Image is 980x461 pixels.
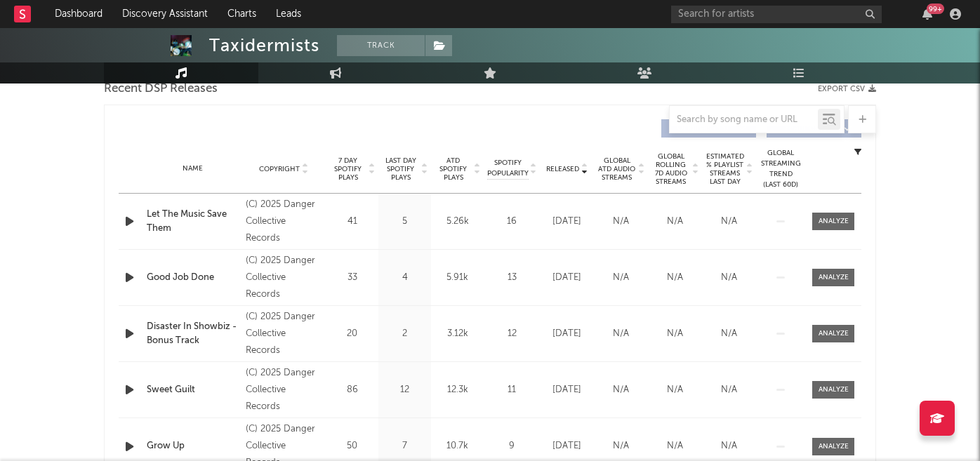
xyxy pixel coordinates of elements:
[329,439,375,453] div: 50
[487,271,536,285] div: 13
[651,215,698,229] div: N/A
[760,148,802,190] div: Global Streaming Trend (Last 60D)
[382,439,428,453] div: 7
[147,208,239,235] a: Let The Music Save Them
[209,35,319,56] div: Taxidermists
[337,35,425,56] button: Track
[927,4,944,14] div: 99 +
[651,383,698,397] div: N/A
[597,383,644,397] div: N/A
[382,156,419,182] span: Last Day Spotify Plays
[651,271,698,285] div: N/A
[922,8,932,20] button: 99+
[597,327,644,341] div: N/A
[104,81,218,98] span: Recent DSP Releases
[597,215,644,229] div: N/A
[147,163,239,174] div: Name
[597,271,644,285] div: N/A
[435,383,480,397] div: 12.3k
[543,439,590,453] div: [DATE]
[706,383,753,397] div: N/A
[487,215,536,229] div: 16
[546,165,579,173] span: Released
[435,327,480,341] div: 3.12k
[329,156,366,182] span: 7 Day Spotify Plays
[435,156,472,182] span: ATD Spotify Plays
[706,152,744,186] span: Estimated % Playlist Streams Last Day
[706,327,753,341] div: N/A
[147,320,239,347] a: Disaster In Showbiz - Bonus Track
[706,271,753,285] div: N/A
[543,383,590,397] div: [DATE]
[487,383,536,397] div: 11
[818,85,876,93] button: Export CSV
[246,253,322,303] div: (C) 2025 Danger Collective Records
[487,327,536,341] div: 12
[435,439,480,453] div: 10.7k
[147,383,239,397] a: Sweet Guilt
[487,439,536,453] div: 9
[651,152,690,186] span: Global Rolling 7D Audio Streams
[382,327,428,341] div: 2
[597,156,636,182] span: Global ATD Audio Streams
[329,271,375,285] div: 33
[246,309,322,359] div: (C) 2025 Danger Collective Records
[543,215,590,229] div: [DATE]
[259,165,300,173] span: Copyright
[670,114,818,126] input: Search by song name or URL
[597,439,644,453] div: N/A
[246,196,322,247] div: (C) 2025 Danger Collective Records
[329,383,375,397] div: 86
[147,271,239,285] a: Good Job Done
[706,439,753,453] div: N/A
[147,439,239,453] a: Grow Up
[543,327,590,341] div: [DATE]
[487,158,529,179] span: Spotify Popularity
[382,271,428,285] div: 4
[435,271,480,285] div: 5.91k
[651,439,698,453] div: N/A
[651,327,698,341] div: N/A
[329,327,375,341] div: 20
[435,215,480,229] div: 5.26k
[706,215,753,229] div: N/A
[671,6,882,23] input: Search for artists
[329,215,375,229] div: 41
[382,215,428,229] div: 5
[382,383,428,397] div: 12
[543,271,590,285] div: [DATE]
[246,365,322,415] div: (C) 2025 Danger Collective Records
